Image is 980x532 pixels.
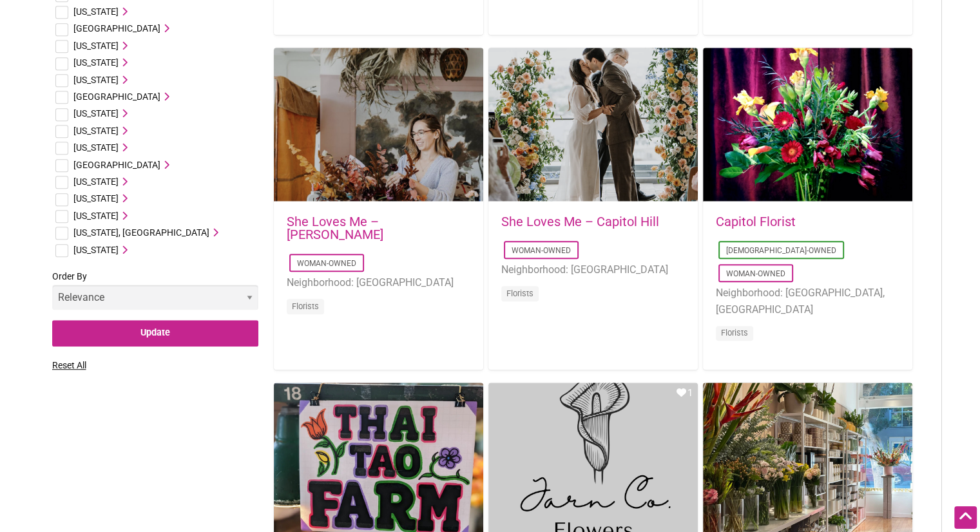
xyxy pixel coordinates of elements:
li: Neighborhood: [GEOGRAPHIC_DATA] [501,261,685,278]
span: [US_STATE] [73,142,119,153]
a: Florists [292,301,319,311]
span: [US_STATE], [GEOGRAPHIC_DATA] [73,227,209,238]
a: Capitol Florist [716,214,796,229]
span: [US_STATE] [73,75,119,85]
li: Neighborhood: [GEOGRAPHIC_DATA] [287,274,470,291]
a: She Loves Me – Capitol Hill [501,214,659,229]
select: Order By [52,285,258,310]
a: Woman-Owned [512,246,571,255]
span: [US_STATE] [73,126,119,136]
span: [GEOGRAPHIC_DATA] [73,160,160,170]
span: [US_STATE] [73,6,119,17]
li: Neighborhood: [GEOGRAPHIC_DATA], [GEOGRAPHIC_DATA] [716,285,899,318]
a: Woman-Owned [297,259,356,268]
span: [US_STATE] [73,193,119,204]
a: Reset All [52,360,86,370]
input: Update [52,320,258,347]
span: [US_STATE] [73,176,119,187]
a: She Loves Me – [PERSON_NAME] [287,214,383,242]
a: Florists [506,289,533,298]
span: [GEOGRAPHIC_DATA] [73,91,160,102]
span: [US_STATE] [73,41,119,51]
span: [US_STATE] [73,211,119,221]
label: Order By [52,269,258,320]
span: [GEOGRAPHIC_DATA] [73,23,160,33]
a: [DEMOGRAPHIC_DATA]-Owned [726,246,836,255]
span: [US_STATE] [73,108,119,119]
span: [US_STATE] [73,245,119,255]
div: Scroll Back to Top [954,506,977,529]
a: Woman-Owned [726,269,785,278]
a: Florists [721,328,748,337]
span: [US_STATE] [73,57,119,68]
